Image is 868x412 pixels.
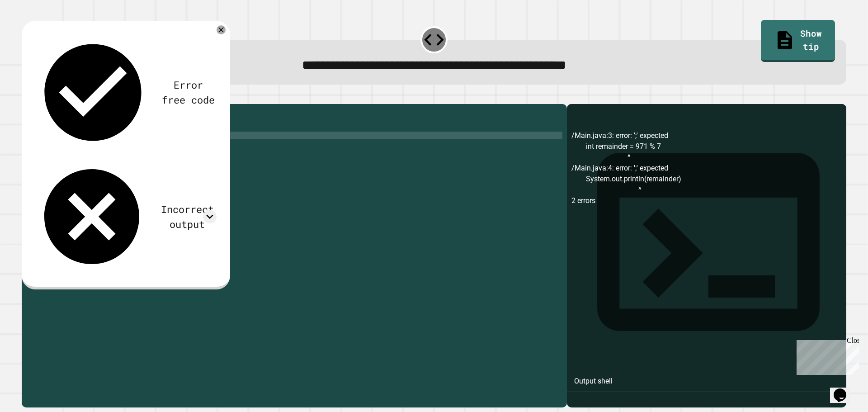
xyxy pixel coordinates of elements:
[761,20,835,62] a: Show tip
[571,130,842,407] div: /Main.java:3: error: ';' expected int remainder = 971 % 7 ^ /Main.java:4: error: ';' expected Sys...
[4,4,62,57] div: Chat with us now!Close
[830,376,859,403] iframe: chat widget
[793,336,859,375] iframe: chat widget
[160,77,217,107] div: Error free code
[158,202,217,232] div: Incorrect output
